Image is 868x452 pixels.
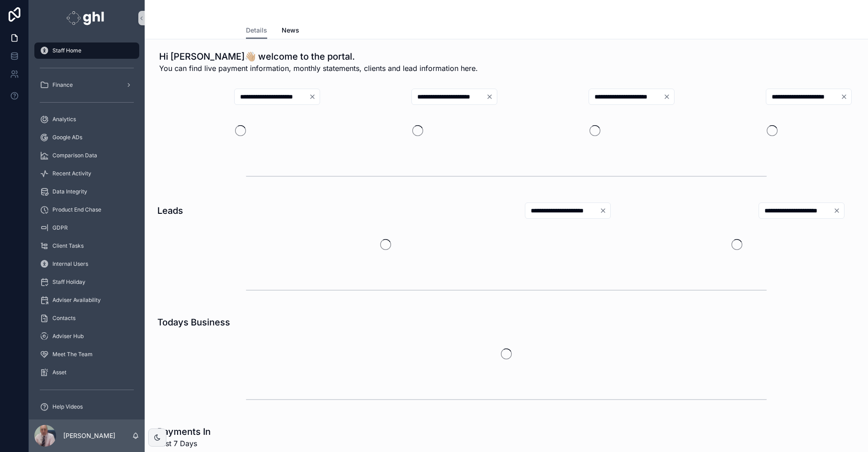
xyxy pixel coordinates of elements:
a: Contacts [34,310,139,326]
span: Finance [52,81,73,89]
span: Adviser Hub [52,333,84,340]
span: Internal Users [52,260,88,268]
span: Meet The Team [52,351,93,358]
a: Google ADs [34,129,139,146]
h1: Leads [157,204,183,217]
a: Details [246,22,267,39]
span: Comparison Data [52,152,97,159]
h1: Payments In [157,425,211,438]
span: Google ADs [52,134,82,141]
h1: Hi [PERSON_NAME]👋🏼 welcome to the portal. [159,50,478,63]
span: Help Videos [52,403,83,410]
a: Product End Chase [34,202,139,218]
span: Client Tasks [52,242,84,250]
a: Data Integrity [34,184,139,200]
img: App logo [66,11,107,25]
a: Asset [34,364,139,381]
a: News [282,22,299,40]
span: Analytics [52,116,76,123]
span: Contacts [52,315,75,322]
span: Asset [52,369,66,376]
a: Internal Users [34,256,139,272]
a: Analytics [34,111,139,127]
button: Clear [663,93,674,100]
span: Recent Activity [52,170,91,177]
span: Data Integrity [52,188,87,195]
button: Clear [486,93,497,100]
span: Adviser Availability [52,297,101,304]
a: GDPR [34,220,139,236]
a: Staff Home [34,42,139,59]
button: Clear [309,93,320,100]
a: Staff Holiday [34,274,139,290]
a: Comparison Data [34,147,139,164]
button: Clear [833,207,844,214]
a: Recent Activity [34,165,139,182]
span: Staff Holiday [52,278,85,286]
a: Meet The Team [34,346,139,363]
a: Adviser Availability [34,292,139,308]
span: Details [246,26,267,35]
span: Last 7 Days [157,438,211,449]
p: [PERSON_NAME] [63,431,115,440]
button: Clear [599,207,610,214]
a: Help Videos [34,399,139,415]
span: You can find live payment information, monthly statements, clients and lead information here. [159,63,478,74]
span: Product End Chase [52,206,101,213]
span: News [282,26,299,35]
h1: Todays Business [157,316,230,329]
span: Staff Home [52,47,81,54]
a: Finance [34,77,139,93]
a: Adviser Hub [34,328,139,344]
span: GDPR [52,224,68,231]
button: Clear [840,93,851,100]
div: scrollable content [29,36,145,419]
a: Client Tasks [34,238,139,254]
